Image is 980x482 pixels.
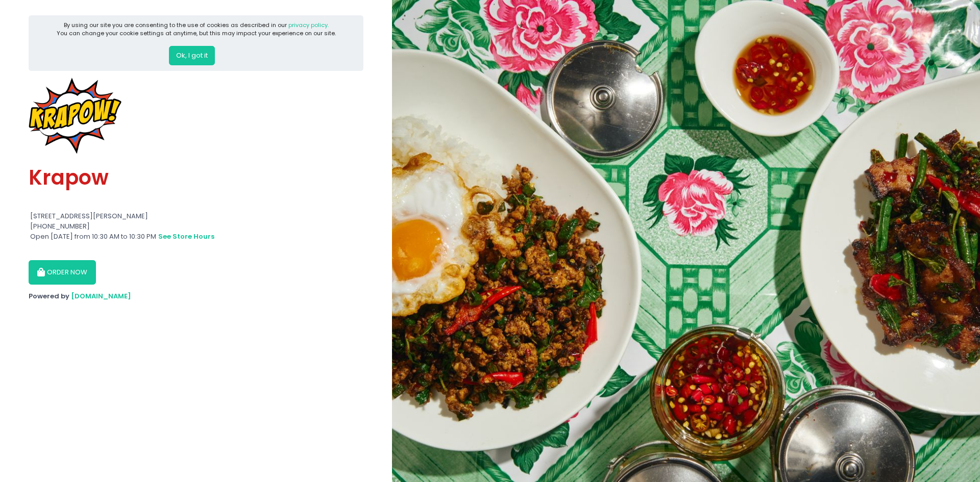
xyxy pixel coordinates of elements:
div: [PHONE_NUMBER] [29,221,363,232]
a: [DOMAIN_NAME] [71,291,131,301]
button: ORDER NOW [29,260,96,285]
div: Powered by [29,291,363,301]
div: [STREET_ADDRESS][PERSON_NAME] [29,211,363,221]
img: KrapowMNL [29,78,121,154]
div: Open [DATE] from 10:30 AM to 10:30 PM [29,231,363,242]
div: Krapow [29,154,363,201]
button: Ok, I got it [169,46,215,65]
div: By using our site you are consenting to the use of cookies as described in our You can change you... [57,21,336,38]
a: privacy policy. [288,21,329,29]
button: see store hours [158,231,215,242]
